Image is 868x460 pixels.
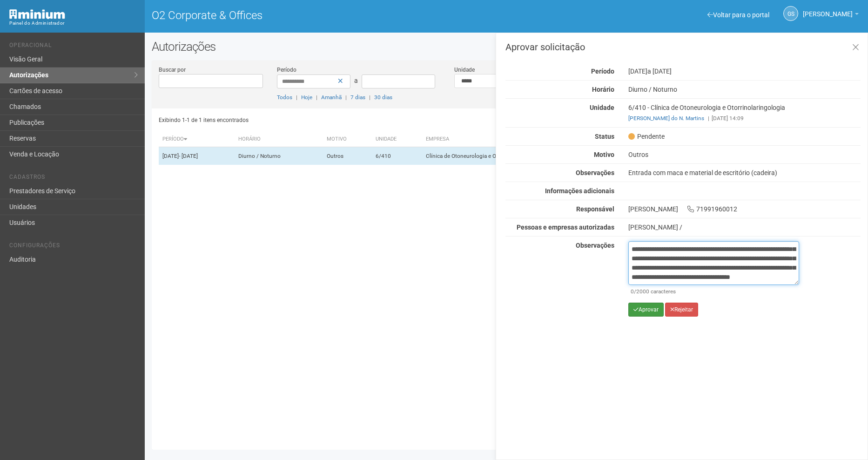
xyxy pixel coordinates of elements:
div: 6/410 - Clínica de Otoneurologia e Otorrinolaringologia [621,103,868,122]
button: Aprovar [628,303,664,317]
label: Unidade [454,66,475,74]
td: [DATE] [159,147,235,165]
th: Empresa [422,132,642,147]
th: Motivo [323,132,372,147]
div: [PERSON_NAME] 71991960012 [621,205,868,213]
strong: Observações [576,242,614,249]
span: Gabriela Souza [803,1,853,18]
strong: Período [591,68,614,75]
button: Rejeitar [665,303,698,317]
span: | [708,115,709,122]
div: Exibindo 1-1 de 1 itens encontrados [159,113,504,127]
label: Período [277,66,296,74]
a: Hoje [301,94,312,101]
a: Amanhã [321,94,342,101]
a: [PERSON_NAME] [803,12,859,19]
div: [DATE] [621,67,868,75]
strong: Responsável [576,205,614,213]
strong: Pessoas e empresas autorizadas [517,223,614,231]
a: GS [783,6,798,21]
li: Configurações [9,242,138,252]
img: Minium [9,9,65,19]
td: Clínica de Otoneurologia e Otorrinolaringologia [422,147,642,165]
strong: Informações adicionais [545,187,614,195]
span: a [354,77,358,84]
a: Todos [277,94,292,101]
td: Outros [323,147,372,165]
span: | [345,94,347,101]
span: Pendente [628,132,665,141]
h1: O2 Corporate & Offices [152,9,499,21]
div: Outros [621,150,868,159]
li: Cadastros [9,174,138,183]
strong: Observações [576,169,614,176]
span: | [296,94,297,101]
div: [PERSON_NAME] / [628,223,861,231]
li: Operacional [9,42,138,52]
th: Unidade [372,132,422,147]
a: Fechar [846,38,865,58]
th: Período [159,132,235,147]
span: | [369,94,370,101]
div: Entrada com maca e material de escritório (cadeira) [621,169,868,177]
span: 0 [631,288,634,295]
div: Diurno / Noturno [621,85,868,94]
h3: Aprovar solicitação [505,42,861,52]
div: Painel do Administrador [9,19,138,27]
div: [DATE] 14:09 [628,114,861,122]
span: - [DATE] [179,153,198,159]
strong: Unidade [590,104,614,111]
a: 30 dias [374,94,392,101]
span: | [316,94,317,101]
strong: Horário [592,86,614,93]
a: 7 dias [350,94,365,101]
th: Horário [235,132,323,147]
a: Voltar para o portal [707,11,769,19]
strong: Motivo [594,151,614,158]
td: 6/410 [372,147,422,165]
td: Diurno / Noturno [235,147,323,165]
span: a [DATE] [647,68,672,75]
strong: Status [595,133,614,140]
h2: Autorizações [152,40,861,54]
a: [PERSON_NAME] do N. Martins [628,115,704,122]
div: /2000 caracteres [631,287,797,296]
label: Buscar por [159,66,186,74]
